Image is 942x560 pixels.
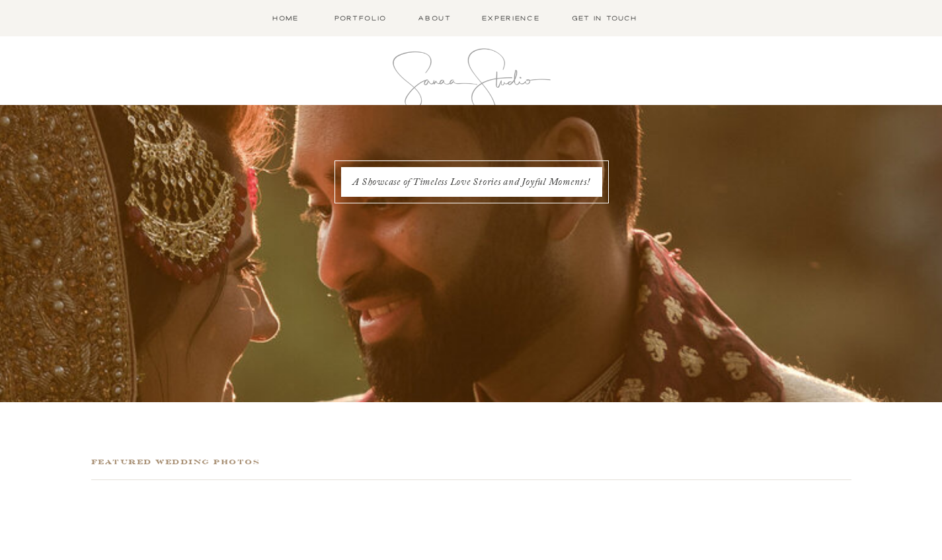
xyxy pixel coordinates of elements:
[91,456,422,470] h2: Featured Wedding Photos
[265,13,307,24] a: Home
[332,13,390,24] a: Portfolio
[348,176,596,189] h1: A Showcase of Timeless Love Stories and Joyful Moments!
[568,13,641,24] a: Get in Touch
[416,13,454,24] a: About
[479,13,543,24] a: Experience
